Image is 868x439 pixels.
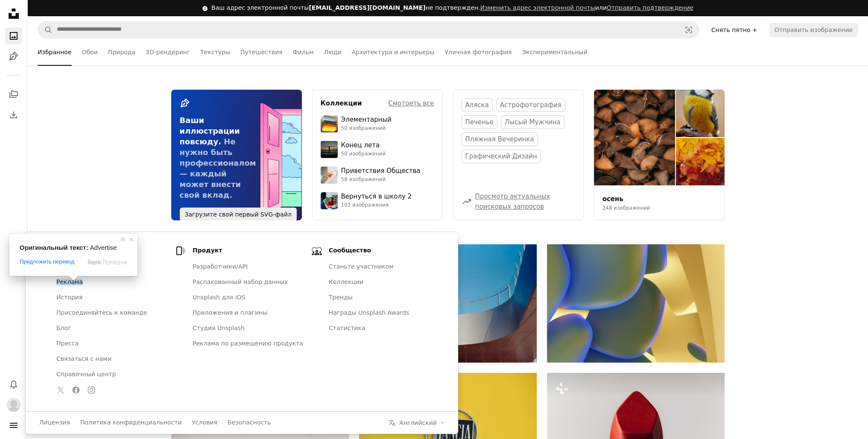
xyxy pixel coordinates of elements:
ya-tr-span: Загрузите свой первый SVG-файл [185,211,292,218]
a: Станьте участником [324,259,444,275]
a: Текстуры [200,38,230,66]
ya-tr-span: Приложения и плагины [193,309,267,316]
ya-tr-span: Природа [108,47,135,57]
ya-tr-span: Продукт [193,247,222,254]
button: Выберите свой язык [388,419,444,427]
button: Профиль [5,396,22,413]
ya-tr-span: лысый мужчина [505,118,561,126]
a: Абстрактные органические формы с синими и жёлтыми градиентами [547,299,725,307]
ya-tr-span: Лицензия [39,419,70,426]
a: Приложения и плагины [187,305,308,321]
ya-tr-span: Студия Unsplash [193,325,245,331]
ya-tr-span: Текстуры [200,47,230,57]
ya-tr-span: 50 изображений [341,151,386,157]
a: астрофотография [496,98,565,112]
a: 3D-рендеринг [146,38,190,66]
button: Меню [5,417,22,434]
a: Путешествия [240,38,283,66]
button: Уведомления [5,376,22,393]
ya-tr-span: Коллекции [321,100,362,107]
a: Присоединяйтесь к команде [51,305,172,321]
ya-tr-span: Фильм [293,47,314,57]
a: Статистика [324,321,444,336]
ya-tr-span: Unsplash для iOS [193,294,245,301]
a: Реклама [51,275,172,290]
ya-tr-span: Смотреть все [388,100,434,107]
ya-tr-span: Политика конфиденциальности [80,419,182,426]
a: Подписывайтесь на Unsplash в Twitter [54,383,67,397]
a: Тренды [324,290,444,305]
a: Снять пятно + [706,23,763,37]
button: Загрузите свой первый SVG-файл [180,208,297,221]
ya-tr-span: Тренды [329,294,353,301]
ya-tr-span: печенье [465,118,494,126]
ya-tr-span: Блог [56,325,71,331]
ya-tr-span: Люди [324,47,342,57]
ya-tr-span: Изменить адрес электронной почты [480,4,595,11]
ya-tr-span: Связаться с нами [56,355,111,362]
a: Реклама по размещению продукта [187,336,308,351]
a: Подписывайтесь на Unsplash в Instagram [85,383,98,397]
ya-tr-span: аляска [465,101,489,109]
ya-tr-span: Безопасность [228,419,271,426]
img: premium_photo-1754398386796-ea3dec2a6302 [321,141,338,158]
button: Отправить подтверждение [607,4,693,12]
a: Фото [5,27,22,44]
button: Визуальный поиск [678,22,699,38]
ya-tr-span: Ваши иллюстрации повсюду. [180,116,240,146]
a: Коллекции [5,86,22,103]
button: Поиск Unsplash [38,22,53,38]
a: История [51,290,172,305]
img: premium_photo-1751985761161-8a269d884c29 [321,115,338,132]
img: Аватар пользователя Данилы Жуланова [7,398,20,412]
ya-tr-span: Элементарный [341,116,392,123]
a: Уличная фотография [444,38,511,66]
a: пляжная вечеринка [462,132,538,146]
a: Блог [51,321,172,336]
ya-tr-span: 50 изображений [341,125,386,131]
ya-tr-span: Просмотр актуальных поисковых запросов [475,193,550,211]
a: Смотреть все [388,98,434,108]
span: Advertise [90,244,117,251]
a: Иллюстрации [5,48,22,65]
ya-tr-span: Реклама по размещению продукта [193,340,303,347]
a: Элементарный50 изображений [321,115,434,132]
ya-tr-span: или [595,4,607,11]
a: осень [602,195,623,203]
a: Экспериментальный [522,38,587,66]
a: Логотип Lancia на жёлтом фоне [359,428,537,436]
a: Вернуться в школу 2103 изображения [321,192,434,209]
ya-tr-span: Коллекции [329,278,363,285]
a: Политика конфиденциальности [80,419,182,427]
ya-tr-span: Снять пятно + [711,26,757,33]
ya-tr-span: Английский [399,420,437,426]
a: Награды Unsplash Awards [324,305,444,321]
a: Связаться с нами [51,351,172,367]
a: Лицензия [39,419,70,427]
ya-tr-span: Статистика [329,325,365,331]
a: Фильм [293,38,314,66]
a: Главная страница — Unplash [5,5,22,24]
ya-tr-span: Отправить подтверждение [607,4,693,11]
a: Пуля, нарисованная красной помадой [547,428,725,436]
ya-tr-span: не подтвержден. [426,4,480,11]
ya-tr-span: Распакованный набор данных [193,278,288,285]
a: Конец лета50 изображений [321,141,434,158]
ya-tr-span: Экспериментальный [522,47,587,57]
ya-tr-span: Реклама [56,278,83,285]
ya-tr-span: Отправить изображение [774,26,853,33]
ya-tr-span: Награды Unsplash Awards [329,309,409,316]
img: Абстрактные органические формы с синими и жёлтыми градиентами [547,244,725,363]
ya-tr-span: Станьте участником [329,263,394,270]
a: Безопасность [228,419,271,427]
ya-tr-span: Конец лета [341,141,380,149]
a: Коллекции [324,275,444,290]
img: photo-1610218588353-03e3130b0e2d [321,167,338,184]
a: лысый мужчина [501,115,564,129]
form: Поиск визуальных элементов по всему сайту [38,21,699,38]
ya-tr-span: Архитектура и интерьеры [352,47,435,57]
a: Unsplash для iOS [187,290,308,305]
ya-tr-span: 103 изображения [341,202,389,208]
ya-tr-span: Сообщество [329,247,371,254]
ya-tr-span: Путешествия [240,47,283,57]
